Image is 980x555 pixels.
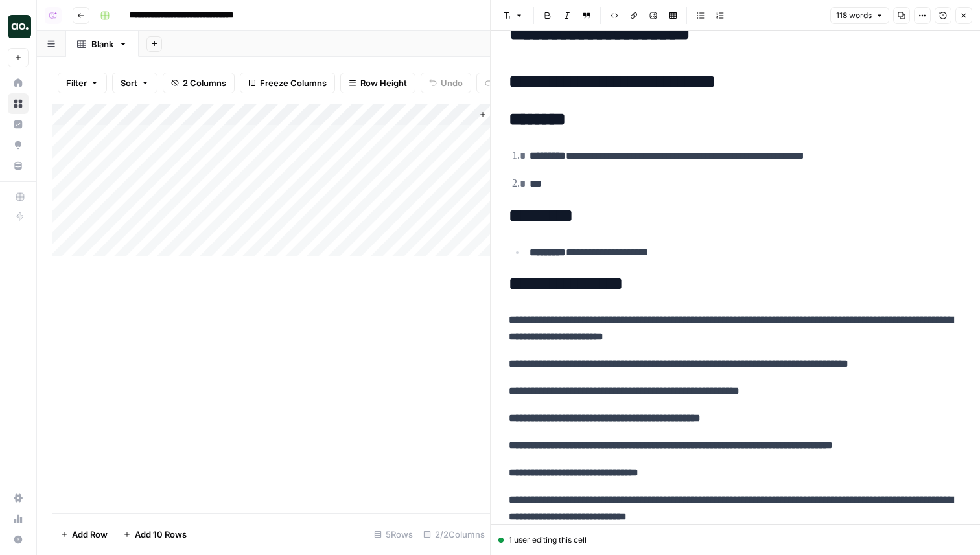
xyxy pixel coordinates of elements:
a: Usage [8,508,29,529]
button: Undo [421,73,471,93]
a: Blank [66,31,139,57]
a: Insights [8,114,29,135]
span: Add Row [72,528,108,541]
button: Help + Support [8,529,29,550]
a: Settings [8,488,29,508]
button: Workspace: AirOps Builders [8,10,29,43]
button: Add 10 Rows [115,524,194,545]
a: Your Data [8,155,29,176]
a: Opportunities [8,135,29,155]
a: Browse [8,93,29,114]
span: Freeze Columns [260,76,327,89]
span: Row Height [360,76,407,89]
button: Row Height [340,73,415,93]
span: Undo [441,76,463,89]
div: 5 Rows [369,524,418,545]
button: 2 Columns [163,73,235,93]
button: Sort [112,73,157,93]
span: Filter [66,76,87,89]
a: Home [8,73,29,93]
span: 2 Columns [183,76,226,89]
span: Add 10 Rows [135,528,187,541]
div: 2/2 Columns [418,524,490,545]
div: 1 user editing this cell [498,534,972,546]
div: Blank [91,38,113,51]
span: 118 words [836,10,872,21]
button: 118 words [830,7,889,24]
button: Add Row [52,524,115,545]
button: Filter [58,73,107,93]
img: AirOps Builders Logo [8,15,31,38]
span: Sort [121,76,137,89]
button: Freeze Columns [240,73,335,93]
